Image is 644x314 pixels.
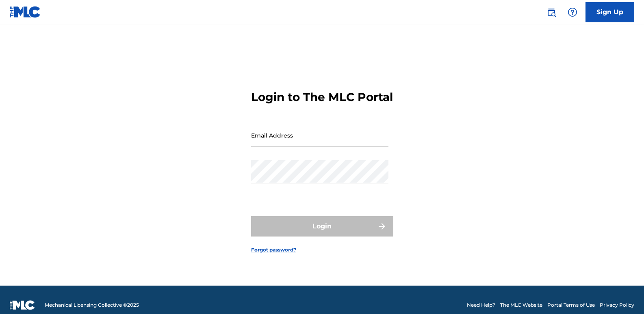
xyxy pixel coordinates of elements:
[603,275,644,314] iframe: Chat Widget
[585,2,634,22] a: Sign Up
[546,7,556,17] img: search
[251,90,393,104] h3: Login to The MLC Portal
[45,301,139,309] span: Mechanical Licensing Collective © 2025
[564,4,581,20] div: Help
[547,301,595,309] a: Portal Terms of Use
[467,301,495,309] a: Need Help?
[543,4,559,20] a: Public Search
[600,301,634,309] a: Privacy Policy
[10,300,35,310] img: logo
[568,7,577,17] img: help
[500,301,542,309] a: The MLC Website
[10,6,41,18] img: MLC Logo
[251,246,296,254] a: Forgot password?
